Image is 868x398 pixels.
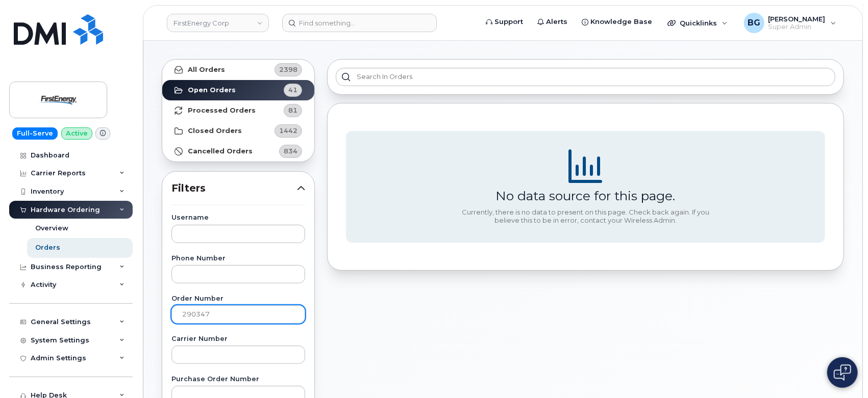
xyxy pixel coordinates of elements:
img: Open chat [834,364,851,381]
div: No data source for this page. [496,188,676,203]
span: 2398 [279,65,297,74]
span: BG [748,17,760,29]
strong: All Orders [188,66,225,74]
span: 1442 [279,126,297,136]
a: Alerts [530,12,575,32]
div: Currently, there is no data to present on this page. Check back again. If you believe this to be ... [458,208,713,224]
label: Carrier Number [171,336,305,342]
div: Quicklinks [660,13,735,33]
span: Filters [171,181,297,196]
strong: Cancelled Orders [188,147,253,155]
a: Cancelled Orders834 [162,141,314,162]
a: Knowledge Base [575,12,659,32]
div: Bill Geary [737,13,844,33]
label: Purchase Order Number [171,376,305,383]
label: Order Number [171,296,305,302]
span: 834 [284,146,297,156]
span: Support [494,17,523,27]
a: FirstEnergy Corp [167,14,269,32]
label: Username [171,215,305,221]
input: Search in orders [336,68,835,86]
a: Support [479,12,530,32]
a: All Orders2398 [162,60,314,80]
strong: Processed Orders [188,107,256,115]
label: Phone Number [171,255,305,262]
span: Super Admin [768,23,826,31]
strong: Open Orders [188,86,236,94]
span: Quicklinks [680,19,717,27]
span: 41 [288,85,297,95]
strong: Closed Orders [188,127,242,135]
span: [PERSON_NAME] [768,15,826,23]
input: Find something... [282,14,437,32]
span: Alerts [546,17,567,27]
span: Knowledge Base [590,17,652,27]
a: Processed Orders81 [162,100,314,121]
a: Closed Orders1442 [162,121,314,141]
a: Open Orders41 [162,80,314,100]
span: 81 [288,105,297,115]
